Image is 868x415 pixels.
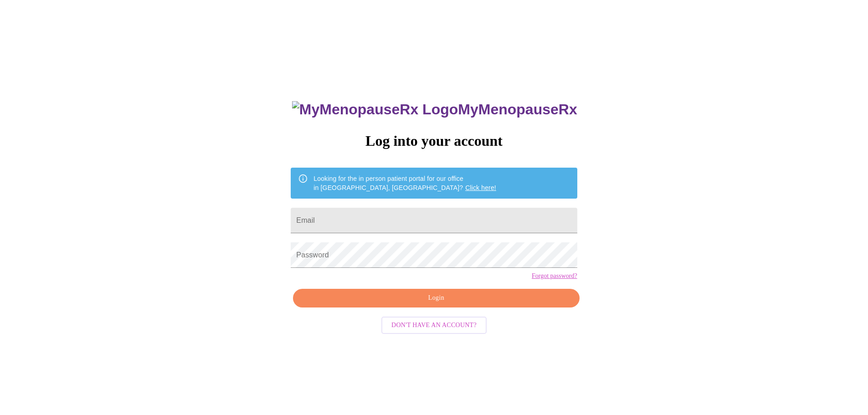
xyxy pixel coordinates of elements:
button: Don't have an account? [381,317,487,334]
span: Don't have an account? [391,320,477,331]
div: Looking for the in person patient portal for our office in [GEOGRAPHIC_DATA], [GEOGRAPHIC_DATA]? [313,170,496,196]
h3: MyMenopauseRx [292,101,577,118]
span: Login [303,292,569,304]
button: Login [293,289,579,307]
a: Click here! [465,184,496,191]
a: Forgot password? [532,272,577,280]
a: Don't have an account? [379,321,489,328]
h3: Log into your account [291,133,577,149]
img: MyMenopauseRx Logo [292,101,458,118]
